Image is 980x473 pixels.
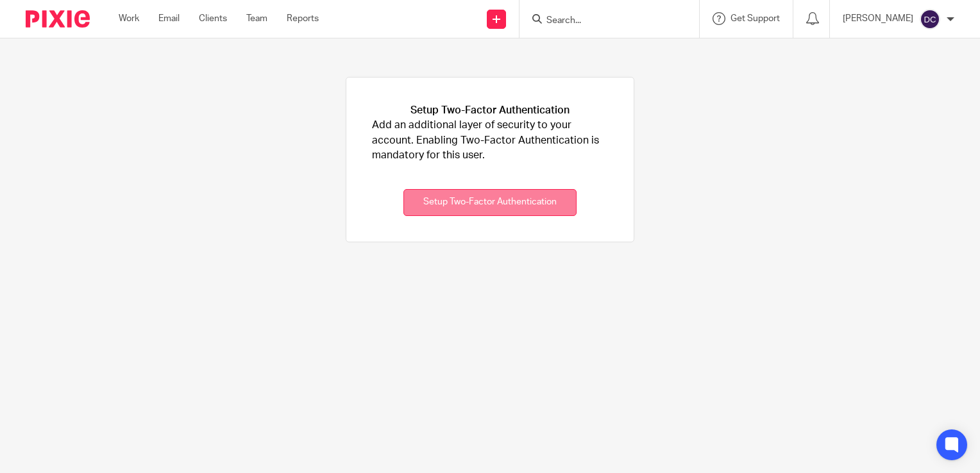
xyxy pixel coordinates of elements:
p: Add an additional layer of security to your account. Enabling Two-Factor Authentication is mandat... [372,118,608,163]
a: Clients [199,12,227,25]
button: Setup Two-Factor Authentication [403,189,577,217]
h1: Setup Two-Factor Authentication [410,103,570,118]
a: Team [246,12,267,25]
img: Pixie [26,10,90,28]
a: Work [119,12,139,25]
input: Search [545,15,661,27]
a: Reports [287,12,319,25]
a: Email [158,12,180,25]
